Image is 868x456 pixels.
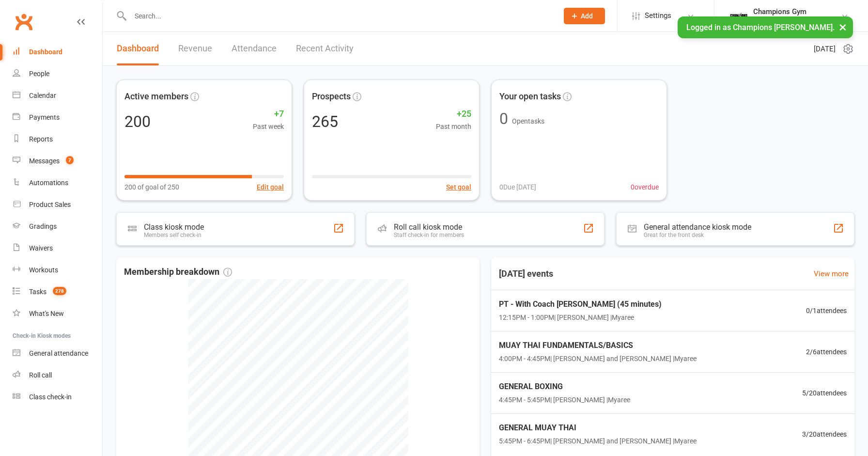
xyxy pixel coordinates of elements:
div: Automations [29,179,68,187]
span: Logged in as Champions [PERSON_NAME]. [686,23,835,32]
span: 5 / 20 attendees [802,388,847,398]
a: Workouts [13,259,102,281]
div: Calendar [29,92,56,99]
span: 0 / 1 attendees [806,305,847,316]
div: Waivers [29,244,53,252]
div: Product Sales [29,201,71,208]
span: 278 [53,287,66,295]
span: 200 of goal of 250 [124,182,179,192]
div: Payments [29,113,60,121]
span: GENERAL MUAY THAI [499,422,697,434]
span: GENERAL BOXING [499,380,630,393]
button: Set goal [446,182,471,192]
a: General attendance kiosk mode [13,343,102,364]
a: Payments [13,107,102,128]
div: Workouts [29,266,58,274]
button: Add [564,8,605,24]
span: 7 [66,156,74,164]
div: Staff check-in for members [394,232,464,238]
span: Your open tasks [499,90,561,104]
div: Tasks [29,288,46,296]
span: [DATE] [814,43,836,55]
input: Search... [127,9,551,23]
a: Tasks 278 [13,281,102,303]
div: What's New [29,310,64,317]
div: Roll call [29,371,52,379]
a: Waivers [13,237,102,259]
span: Prospects [312,90,351,104]
span: 2 / 6 attendees [806,346,847,357]
a: Calendar [13,85,102,107]
button: × [834,16,852,37]
span: 5:45PM - 6:45PM | [PERSON_NAME] and [PERSON_NAME] | Myaree [499,436,697,446]
div: Members self check-in [144,232,204,238]
span: 0 overdue [631,182,659,192]
a: Revenue [178,32,212,65]
a: Clubworx [12,10,36,34]
span: Add [581,12,593,20]
button: Edit goal [257,182,284,192]
span: Past month [436,121,471,132]
div: General attendance [29,349,88,357]
div: Messages [29,157,60,165]
span: Settings [645,5,671,27]
span: MUAY THAI FUNDAMENTALS/BASICS [499,339,697,352]
div: Gradings [29,222,57,230]
div: Dashboard [29,48,62,56]
span: 4:00PM - 4:45PM | [PERSON_NAME] and [PERSON_NAME] | Myaree [499,353,697,364]
span: PT - With Coach [PERSON_NAME] (45 minutes) [499,298,662,311]
h3: [DATE] events [491,265,561,283]
a: Attendance [232,32,277,65]
div: Class kiosk mode [144,222,204,232]
a: Dashboard [13,41,102,63]
img: thumb_image1583738905.png [729,6,748,26]
span: 3 / 20 attendees [802,429,847,440]
div: People [29,70,49,78]
div: 265 [312,114,338,129]
a: Product Sales [13,194,102,216]
span: +25 [436,107,471,121]
div: Reports [29,135,53,143]
div: Champions [PERSON_NAME] [753,16,841,25]
a: Automations [13,172,102,194]
a: Messages 7 [13,150,102,172]
span: Membership breakdown [124,265,232,279]
span: 4:45PM - 5:45PM | [PERSON_NAME] | Myaree [499,394,630,405]
span: 12:15PM - 1:00PM | [PERSON_NAME] | Myaree [499,312,662,323]
a: Dashboard [117,32,159,65]
a: Class kiosk mode [13,386,102,408]
div: Champions Gym [753,7,841,16]
a: Roll call [13,364,102,386]
a: What's New [13,303,102,325]
a: Recent Activity [296,32,354,65]
a: Reports [13,128,102,150]
a: People [13,63,102,85]
span: Open tasks [512,117,544,125]
span: Active members [124,90,188,104]
span: +7 [253,107,284,121]
span: 0 Due [DATE] [499,182,536,192]
a: Gradings [13,216,102,237]
div: Class check-in [29,393,72,401]
div: Roll call kiosk mode [394,222,464,232]
span: Past week [253,121,284,132]
a: View more [814,268,849,280]
div: 200 [124,114,151,129]
div: 0 [499,111,508,126]
div: General attendance kiosk mode [644,222,751,232]
div: Great for the front desk [644,232,751,238]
